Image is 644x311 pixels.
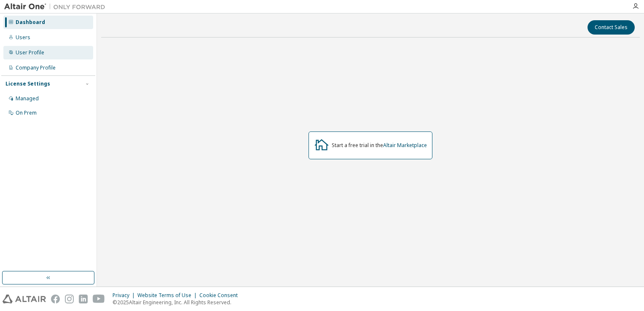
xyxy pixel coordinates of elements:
div: License Settings [5,80,50,87]
img: instagram.svg [65,295,74,303]
div: Cookie Consent [199,292,243,299]
img: facebook.svg [51,295,60,303]
div: Website Terms of Use [137,292,199,299]
p: © 2025 Altair Engineering, Inc. All Rights Reserved. [113,299,243,306]
div: Start a free trial in the [332,142,427,149]
button: Contact Sales [588,20,635,35]
img: linkedin.svg [79,295,88,303]
img: altair_logo.svg [3,295,46,303]
div: User Profile [16,49,44,56]
div: Users [16,34,30,41]
img: youtube.svg [93,295,105,303]
a: Altair Marketplace [383,142,427,149]
img: Altair One [4,3,110,11]
div: Managed [16,95,39,102]
div: Company Profile [16,64,56,71]
div: Privacy [113,292,137,299]
div: Dashboard [16,19,45,26]
div: On Prem [16,110,37,116]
